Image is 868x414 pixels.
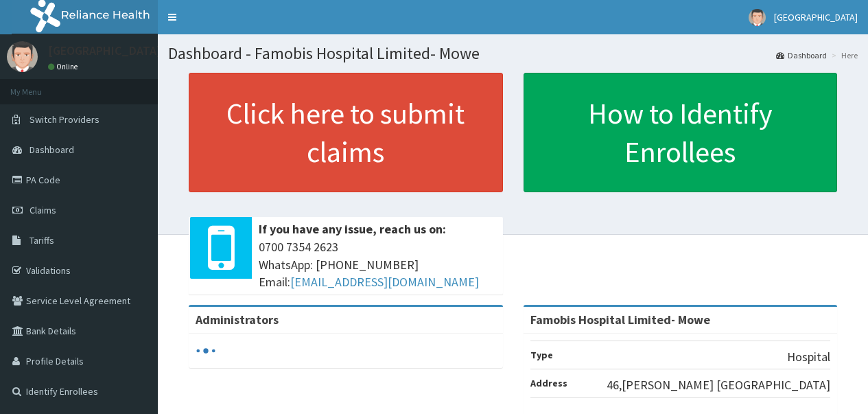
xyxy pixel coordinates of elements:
span: Dashboard [30,143,74,156]
b: Administrators [196,312,279,327]
svg: audio-loading [196,341,216,361]
b: Address [530,377,567,389]
a: How to Identify Enrollees [524,73,838,192]
li: Here [828,49,858,61]
b: Type [530,349,553,361]
span: Tariffs [30,234,54,246]
a: [EMAIL_ADDRESS][DOMAIN_NAME] [290,274,479,290]
a: Dashboard [776,49,827,61]
a: Click here to submit claims [189,73,503,192]
span: Switch Providers [30,113,99,126]
span: [GEOGRAPHIC_DATA] [774,11,858,23]
p: Hospital [787,348,830,366]
p: [GEOGRAPHIC_DATA] [48,45,161,57]
p: 46,[PERSON_NAME] [GEOGRAPHIC_DATA] [607,376,830,394]
span: 0700 7354 2623 WhatsApp: [PHONE_NUMBER] Email: [259,238,496,291]
img: User Image [7,41,38,72]
img: User Image [749,9,766,26]
span: Claims [30,204,56,216]
b: If you have any issue, reach us on: [259,221,446,237]
strong: Famobis Hospital Limited- Mowe [530,312,710,327]
h1: Dashboard - Famobis Hospital Limited- Mowe [168,45,858,62]
a: Online [48,62,81,71]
